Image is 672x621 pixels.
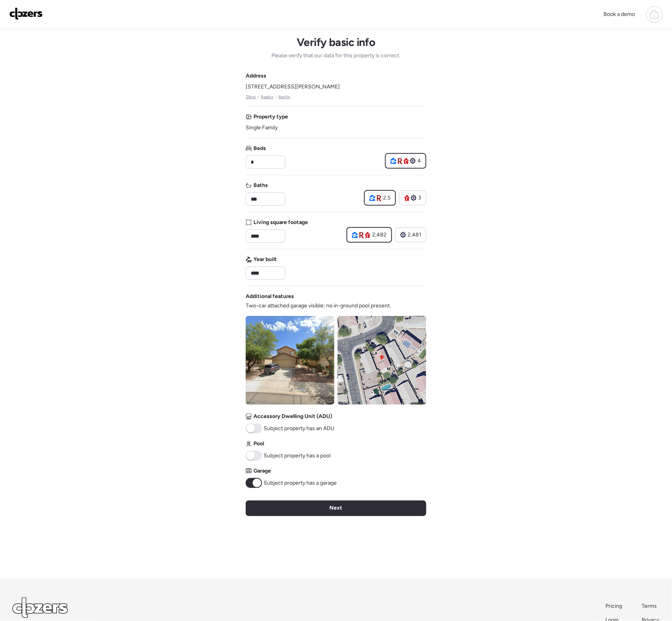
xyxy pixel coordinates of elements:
a: Pricing [606,603,623,610]
span: Please verify that our data for this property is correct. [272,52,401,60]
h1: Verify basic info [297,35,375,49]
span: Book a demo [604,11,635,18]
span: Year built [253,256,277,263]
span: Terms [642,603,657,610]
span: Pricing [606,603,623,610]
span: Additional features [246,293,294,300]
span: Subject property has an ADU [264,425,334,432]
a: Terms [642,603,660,610]
span: Property type [253,113,288,121]
span: Garage [253,467,271,475]
a: Redfin [279,94,290,100]
a: Realtor [261,94,274,100]
span: Single Family [246,124,278,132]
img: Logo Light [12,598,68,618]
span: 2,481 [408,231,421,239]
span: Pool [253,440,264,448]
span: Living square footage [253,219,308,226]
span: • [258,94,260,100]
span: Next [330,505,343,512]
span: • [275,94,277,100]
span: Beds [253,145,266,152]
span: Subject property has a garage [264,479,337,487]
span: [STREET_ADDRESS][PERSON_NAME] [246,83,340,91]
span: Two-car attached garage visible; no in-ground pool present. [246,302,391,310]
span: 2.5 [383,194,391,202]
span: Subject property has a pool [264,452,331,460]
span: Address [246,72,266,80]
span: Accessory Dwelling Unit (ADU) [253,413,332,420]
span: 3 [418,194,421,202]
span: 4 [417,157,421,165]
span: 2,482 [372,231,387,239]
span: Baths [253,182,268,189]
img: Logo [9,7,43,20]
a: Zillow [246,94,256,100]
